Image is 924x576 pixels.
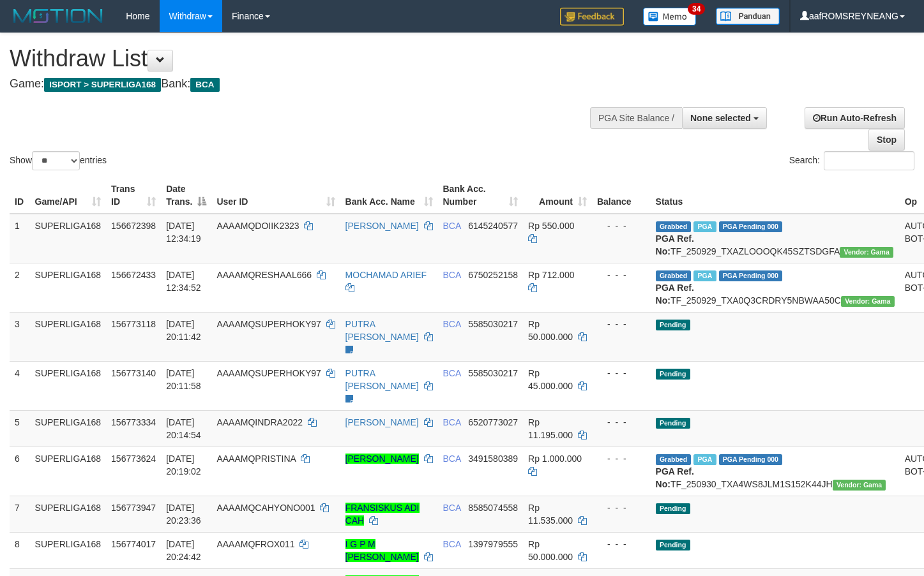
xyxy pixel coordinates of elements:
span: BCA [443,270,461,280]
th: ID [10,177,30,214]
th: Bank Acc. Number: activate to sort column ascending [438,177,524,214]
td: SUPERLIGA168 [30,447,107,496]
span: Rp 11.195.000 [528,417,573,440]
td: SUPERLIGA168 [30,361,107,410]
span: Marked by aafsoycanthlai [693,221,716,232]
b: PGA Ref. No: [656,233,694,256]
label: Show entries [10,151,107,170]
span: AAAAMQSUPERHOKY97 [216,368,321,378]
th: User ID: activate to sort column ascending [211,177,340,214]
td: SUPERLIGA168 [30,532,107,568]
span: Copy 5585030217 to clipboard [468,319,518,329]
td: 4 [10,361,30,410]
span: Grabbed [656,454,692,465]
td: TF_250930_TXA4WS8JLM1S152K44JH [651,447,900,496]
b: PGA Ref. No: [656,466,694,489]
span: Rp 712.000 [528,270,574,280]
div: PGA Site Balance / [590,107,682,129]
span: BCA [443,319,461,329]
span: 156773140 [111,368,156,378]
td: SUPERLIGA168 [30,312,107,361]
td: 6 [10,447,30,496]
div: - - - [597,538,646,550]
span: [DATE] 20:11:58 [166,368,201,391]
span: PGA Pending [719,454,783,465]
td: SUPERLIGA168 [30,214,107,263]
span: BCA [443,417,461,427]
span: AAAAMQSUPERHOKY97 [216,319,321,329]
span: Copy 6145240577 to clipboard [468,221,518,231]
span: AAAAMQINDRA2022 [216,417,303,427]
td: 7 [10,496,30,532]
a: [PERSON_NAME] [345,221,419,231]
span: [DATE] 20:14:54 [166,417,201,440]
select: Showentries [32,151,80,170]
span: BCA [443,368,461,378]
div: - - - [597,367,646,380]
span: Pending [656,369,690,380]
span: BCA [443,454,461,464]
a: PUTRA [PERSON_NAME] [345,319,419,342]
span: Copy 8585074558 to clipboard [468,503,518,513]
span: 156773624 [111,454,156,464]
span: 156773334 [111,417,156,427]
span: [DATE] 12:34:19 [166,221,201,244]
th: Bank Acc. Name: activate to sort column ascending [340,177,438,214]
span: None selected [690,113,751,123]
span: Pending [656,418,690,429]
span: [DATE] 20:11:42 [166,319,201,342]
span: 156774017 [111,539,156,549]
label: Search: [789,151,914,170]
th: Amount: activate to sort column ascending [523,177,592,214]
span: Vendor URL: https://trx31.1velocity.biz [840,247,893,258]
td: SUPERLIGA168 [30,410,107,447]
td: SUPERLIGA168 [30,496,107,532]
button: None selected [682,107,767,129]
span: Copy 5585030217 to clipboard [468,368,518,378]
span: ISPORT > SUPERLIGA168 [44,78,161,92]
span: Rp 45.000.000 [528,368,573,391]
div: - - - [597,219,646,232]
img: Button%20Memo.svg [643,8,697,26]
span: AAAAMQPRISTINA [216,454,296,464]
th: Date Trans.: activate to sort column descending [161,177,211,214]
td: 1 [10,214,30,263]
a: Stop [868,129,905,151]
a: FRANSISKUS ADI CAH [345,503,420,526]
span: PGA Pending [719,221,783,232]
th: Status [651,177,900,214]
span: Rp 11.535.000 [528,503,573,526]
b: PGA Ref. No: [656,283,694,306]
td: TF_250929_TXAZLOOOQK45SZTSDGFA [651,214,900,263]
td: SUPERLIGA168 [30,263,107,312]
td: TF_250929_TXA0Q3CRDRY5NBWAA50C [651,263,900,312]
span: AAAAMQCAHYONO001 [216,503,315,513]
span: Pending [656,320,690,330]
span: Copy 6750252158 to clipboard [468,270,518,280]
a: MOCHAMAD ARIEF [345,270,427,280]
span: 34 [688,3,705,15]
span: Copy 3491580389 to clipboard [468,454,518,464]
h4: Game: Bank: [10,78,603,91]
div: - - - [597,452,646,465]
span: 156773947 [111,503,156,513]
div: - - - [597,269,646,281]
div: - - - [597,318,646,330]
img: Feedback.jpg [560,8,624,26]
span: [DATE] 20:24:42 [166,539,201,562]
th: Game/API: activate to sort column ascending [30,177,107,214]
a: [PERSON_NAME] [345,454,419,464]
span: BCA [443,221,461,231]
span: Pending [656,540,690,550]
td: 3 [10,312,30,361]
span: Vendor URL: https://trx31.1velocity.biz [841,296,895,307]
span: Marked by aafsoycanthlai [693,270,716,281]
a: [PERSON_NAME] [345,417,419,427]
span: Grabbed [656,221,692,232]
span: Rp 550.000 [528,221,574,231]
span: PGA Pending [719,270,783,281]
a: PUTRA [PERSON_NAME] [345,368,419,391]
span: [DATE] 20:19:02 [166,454,201,476]
span: BCA [190,78,219,92]
span: BCA [443,503,461,513]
